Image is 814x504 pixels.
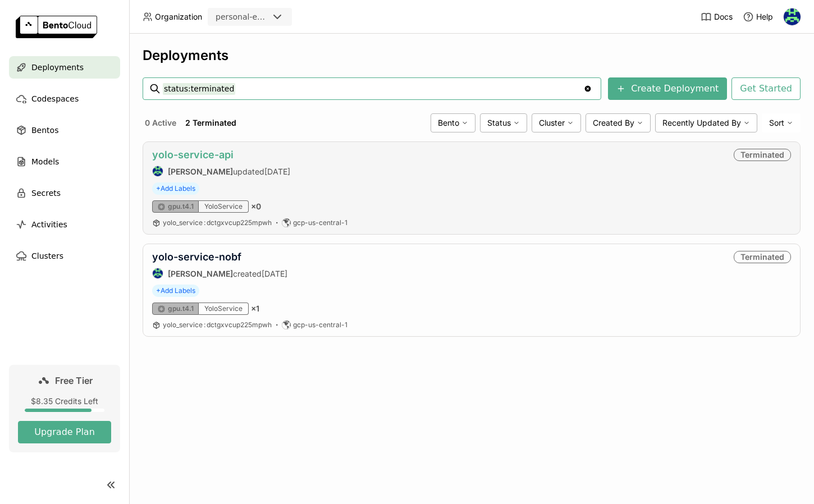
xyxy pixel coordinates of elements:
[55,375,93,386] span: Free Tier
[756,12,773,22] span: Help
[153,166,163,176] img: Indra Nugraha
[143,47,801,64] div: Deployments
[31,61,84,74] span: Deployments
[9,245,120,267] a: Clusters
[583,84,592,93] svg: Clear value
[168,269,233,278] strong: [PERSON_NAME]
[204,218,205,227] span: :
[251,304,259,314] span: × 1
[216,11,268,22] div: personal-exploration
[163,218,272,227] a: yolo_service:dctgxvcup225mpwh
[264,167,290,176] span: [DATE]
[31,123,58,137] span: Bentos
[9,119,120,141] a: Bentos
[163,218,272,227] span: yolo_service dctgxvcup225mpwh
[431,113,475,132] div: Bento
[480,113,527,132] div: Status
[204,320,205,329] span: :
[608,77,727,100] button: Create Deployment
[163,80,583,98] input: Search
[183,116,239,130] button: 2 Terminated
[168,167,233,176] strong: [PERSON_NAME]
[9,56,120,79] a: Deployments
[152,251,241,263] a: yolo-service-nobf
[18,396,111,406] div: $8.35 Credits Left
[438,118,459,128] span: Bento
[9,150,120,173] a: Models
[293,320,347,329] span: gcp-us-central-1
[155,12,202,22] span: Organization
[31,218,67,231] span: Activities
[152,166,290,177] div: updated
[539,118,565,128] span: Cluster
[9,365,120,452] a: Free Tier$8.35 Credits LeftUpgrade Plan
[734,251,791,263] div: Terminated
[586,113,651,132] div: Created By
[701,11,733,22] a: Docs
[269,12,271,23] input: Selected personal-exploration.
[9,182,120,204] a: Secrets
[18,421,111,443] button: Upgrade Plan
[662,118,741,128] span: Recently Updated By
[655,113,757,132] div: Recently Updated By
[153,268,163,278] img: Indra Nugraha
[731,77,801,100] button: Get Started
[714,12,733,22] span: Docs
[152,149,234,161] a: yolo-service-api
[251,201,261,212] span: × 0
[168,304,194,313] span: gpu.t4.1
[9,213,120,236] a: Activities
[31,186,61,200] span: Secrets
[16,16,97,38] img: logo
[9,88,120,110] a: Codespaces
[152,285,199,297] span: +Add Labels
[152,268,287,279] div: created
[199,200,249,213] div: YoloService
[199,303,249,315] div: YoloService
[152,182,199,195] span: +Add Labels
[532,113,581,132] div: Cluster
[31,155,59,168] span: Models
[762,113,801,132] div: Sort
[769,118,784,128] span: Sort
[743,11,773,22] div: Help
[163,320,272,329] a: yolo_service:dctgxvcup225mpwh
[262,269,287,278] span: [DATE]
[163,320,272,329] span: yolo_service dctgxvcup225mpwh
[168,202,194,211] span: gpu.t4.1
[593,118,634,128] span: Created By
[784,8,801,25] img: Indra Nugraha
[143,116,179,130] button: 0 Active
[487,118,511,128] span: Status
[734,149,791,161] div: Terminated
[31,249,63,263] span: Clusters
[31,92,79,106] span: Codespaces
[293,218,347,227] span: gcp-us-central-1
